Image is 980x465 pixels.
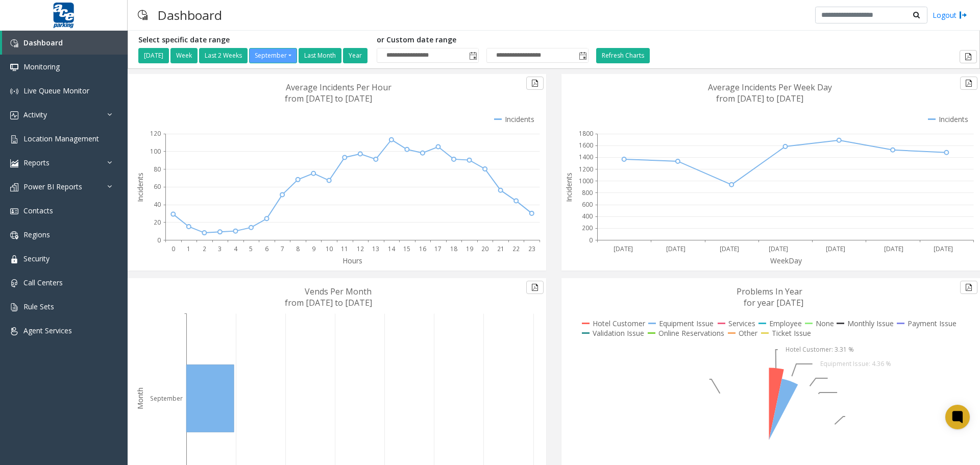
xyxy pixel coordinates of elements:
[154,165,161,174] text: 80
[10,327,18,335] img: 'icon'
[450,244,457,253] text: 18
[23,38,63,47] span: Dashboard
[154,182,161,191] text: 60
[138,3,148,28] img: pageIcon
[23,254,50,263] span: Security
[769,244,788,253] text: [DATE]
[23,278,63,287] span: Call Centers
[171,244,175,253] text: 0
[10,231,18,239] img: 'icon'
[153,3,227,28] h3: Dashboard
[342,256,362,265] text: Hours
[23,86,89,95] span: Live Queue Monitor
[577,48,588,63] span: Toggle popup
[512,244,520,253] text: 22
[960,77,977,90] button: Export to pdf
[10,63,18,71] img: 'icon'
[466,244,473,253] text: 19
[249,244,253,253] text: 5
[23,326,72,335] span: Agent Services
[10,39,18,47] img: 'icon'
[959,10,967,20] img: logout
[357,244,364,253] text: 12
[579,141,593,150] text: 1600
[467,48,478,63] span: Toggle popup
[820,359,891,368] text: Equipment Issue: 4.36 %
[10,279,18,287] img: 'icon'
[708,82,832,93] text: Average Incidents Per Week Day
[299,48,341,63] button: Last Month
[23,230,50,239] span: Regions
[960,50,977,63] button: Export to pdf
[187,244,190,253] text: 1
[934,244,953,253] text: [DATE]
[23,134,99,143] span: Location Management
[10,87,18,95] img: 'icon'
[579,177,593,185] text: 1000
[286,82,391,93] text: Average Incidents Per Hour
[579,153,593,161] text: 1400
[10,111,18,119] img: 'icon'
[10,159,18,167] img: 'icon'
[614,244,633,253] text: [DATE]
[10,207,18,215] img: 'icon'
[150,147,161,156] text: 100
[579,129,593,138] text: 1800
[10,303,18,311] img: 'icon'
[10,183,18,191] img: 'icon'
[10,255,18,263] img: 'icon'
[716,93,803,104] text: from [DATE] to [DATE]
[296,244,300,253] text: 8
[326,244,333,253] text: 10
[666,244,685,253] text: [DATE]
[526,77,544,90] button: Export to pdf
[419,244,426,253] text: 16
[150,394,183,403] text: September
[23,302,54,311] span: Rule Sets
[157,236,161,244] text: 0
[23,206,53,215] span: Contacts
[589,236,593,244] text: 0
[203,244,206,253] text: 2
[960,281,977,294] button: Export to pdf
[170,48,198,63] button: Week
[582,188,593,197] text: 800
[265,244,268,253] text: 6
[826,244,845,253] text: [DATE]
[138,36,369,44] h5: Select specific date range
[138,48,169,63] button: [DATE]
[744,297,803,308] text: for year [DATE]
[150,129,161,138] text: 120
[305,286,372,297] text: Vends Per Month
[526,281,544,294] button: Export to pdf
[234,244,238,253] text: 4
[154,200,161,209] text: 40
[481,244,488,253] text: 20
[23,158,50,167] span: Reports
[154,218,161,227] text: 20
[10,135,18,143] img: 'icon'
[497,244,504,253] text: 21
[285,297,372,308] text: from [DATE] to [DATE]
[582,224,593,232] text: 200
[281,244,284,253] text: 7
[23,110,47,119] span: Activity
[564,173,574,202] text: Incidents
[770,256,802,265] text: WeekDay
[596,48,650,63] button: Refresh Charts
[341,244,348,253] text: 11
[2,31,128,55] a: Dashboard
[312,244,315,253] text: 9
[218,244,222,253] text: 3
[285,93,372,104] text: from [DATE] to [DATE]
[343,48,367,63] button: Year
[786,345,854,354] text: Hotel Customer: 3.31 %
[582,212,593,221] text: 400
[135,173,145,202] text: Incidents
[579,165,593,174] text: 1200
[720,244,739,253] text: [DATE]
[249,48,297,63] button: September
[528,244,535,253] text: 23
[403,244,410,253] text: 15
[582,200,593,209] text: 600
